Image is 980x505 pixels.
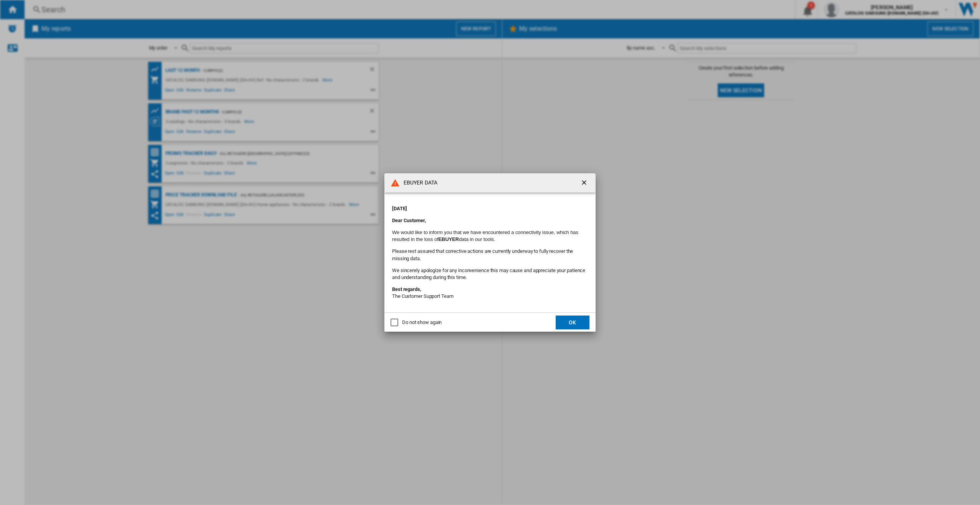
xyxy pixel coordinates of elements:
[392,248,588,262] p: Please rest assured that corrective actions are currently underway to fully recover the missing d...
[439,236,459,242] b: EBUYER
[392,267,588,281] p: We sincerely apologize for any inconvenience this may cause and appreciate your patience and unde...
[392,286,588,300] p: The Customer Support Team
[580,179,589,188] ng-md-icon: getI18NText('BUTTONS.CLOSE_DIALOG')
[392,218,426,223] strong: Dear Customer,
[556,316,589,329] button: OK
[392,229,578,242] font: We would like to inform you that we have encountered a connectivity issue, which has resulted in ...
[402,319,442,326] div: Do not show again
[459,236,495,242] font: data in our tools.
[400,179,437,187] h4: EBUYER DATA
[391,319,442,326] md-checkbox: Do not show again
[392,286,421,292] strong: Best regards,
[392,206,407,211] strong: [DATE]
[577,175,593,191] button: getI18NText('BUTTONS.CLOSE_DIALOG')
